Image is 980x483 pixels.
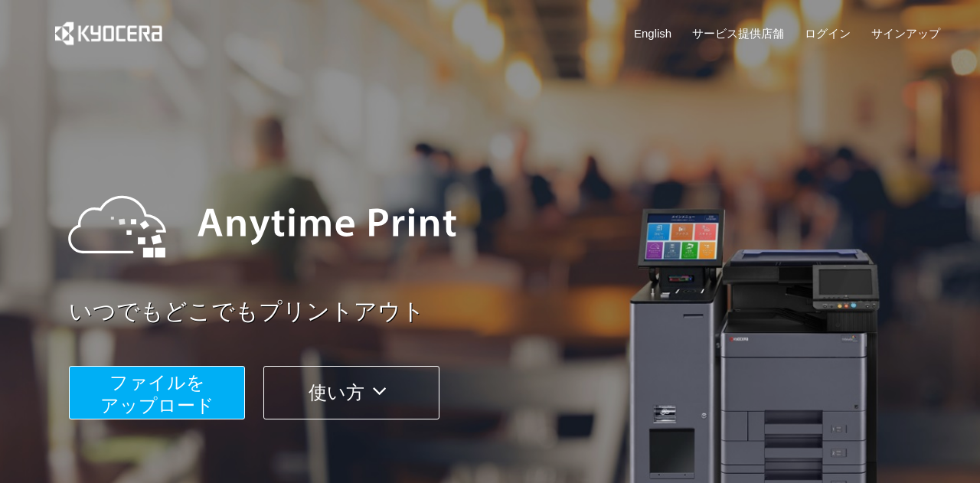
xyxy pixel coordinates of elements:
span: ファイルを ​​アップロード [100,372,214,416]
a: サービス提供店舗 [692,25,784,41]
a: English [634,25,671,41]
button: 使い方 [263,366,439,419]
a: サインアップ [871,25,940,41]
a: ログイン [805,25,851,41]
a: いつでもどこでもプリントアウト [69,295,949,328]
button: ファイルを​​アップロード [69,366,245,419]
